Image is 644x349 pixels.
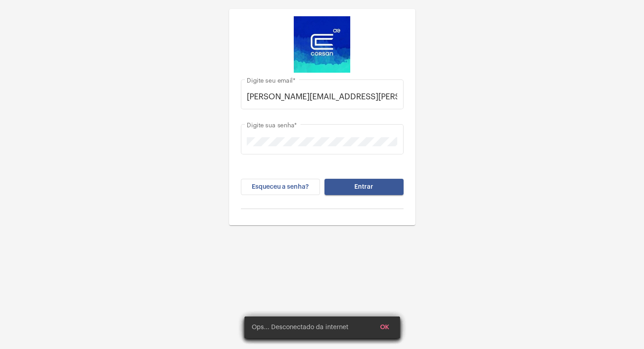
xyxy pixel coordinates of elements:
[252,323,348,332] span: Ops... Desconectado da internet
[324,179,404,195] button: Entrar
[252,184,309,190] span: Esqueceu a senha?
[241,179,320,195] button: Esqueceu a senha?
[247,92,397,101] input: Digite seu email
[380,324,389,330] span: OK
[294,16,350,73] img: d4669ae0-8c07-2337-4f67-34b0df7f5ae4.jpeg
[354,184,373,190] span: Entrar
